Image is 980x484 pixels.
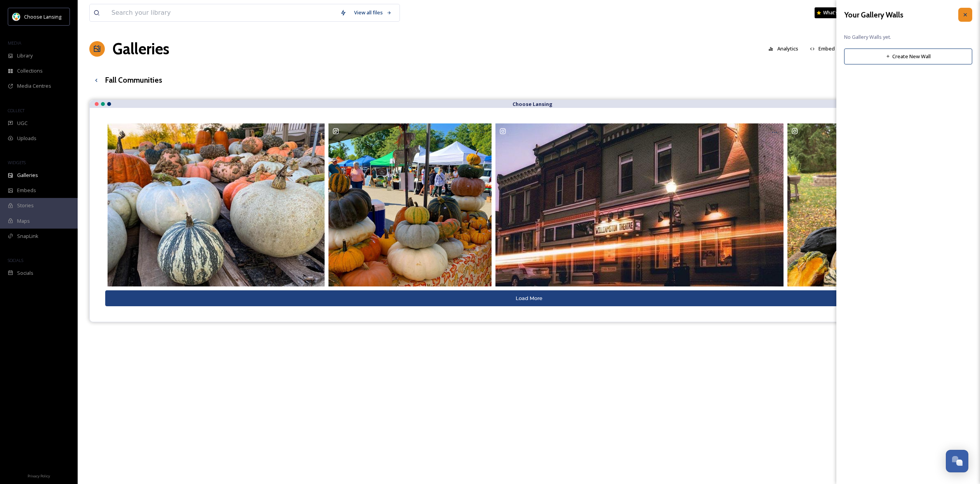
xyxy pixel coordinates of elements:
span: Library [17,52,33,59]
span: Maps [17,217,30,225]
span: Collections [17,67,43,75]
input: Search your library [108,4,336,21]
span: SnapLink [17,232,38,240]
span: Media Centres [17,82,51,90]
span: Uploads [17,135,36,142]
h3: Your Gallery Walls [844,9,904,21]
button: Open Chat [946,450,968,472]
a: We hope to see you at the #eastlansingfarmersmarket, taking place this Sunday, Oct. 10 from 10 a.... [327,123,493,286]
span: No Gallery Walls yet. [844,33,972,41]
button: Embed [806,41,839,56]
a: Already enhanced by a natural spice, our A Maize'n Blue #wine is made just for fall, warmed with ... [785,123,952,286]
a: Privacy Policy [28,471,50,480]
button: Analytics [765,41,802,56]
strong: Choose Lansing [513,101,553,108]
a: Heirloom pumpkins are a fall favorite! We have a great variety right now. Which pumpkin color ton... [106,123,327,286]
span: SOCIALS [8,257,23,263]
a: Galleries [113,37,169,61]
span: MEDIA [8,40,21,46]
span: WIDGETS [8,160,26,165]
span: Galleries [17,172,38,179]
span: Privacy Policy [28,474,50,479]
a: What's New [815,7,853,18]
span: UGC [17,120,28,127]
button: Create New Wall [844,49,972,64]
a: Analytics [765,41,806,56]
h3: Fall Communities [105,75,162,86]
span: Choose Lansing [24,13,61,20]
button: Load More [105,290,952,306]
span: Embeds [17,187,36,194]
a: Our friends at @mlivemibest wrote an awesome article about Williamston, MI ❤👏 Check it out and se... [493,123,785,286]
img: logo.jpeg [12,13,20,21]
a: View all files [350,5,396,20]
span: COLLECT [8,108,24,113]
span: Socials [17,269,33,277]
span: Stories [17,202,34,209]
